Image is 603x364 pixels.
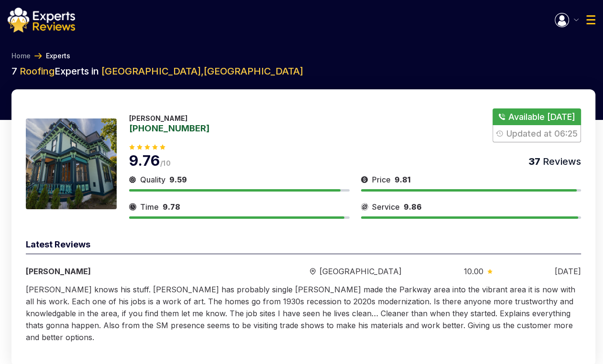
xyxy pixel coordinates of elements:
p: [PERSON_NAME] [129,114,209,122]
img: Menu Icon [555,13,569,27]
a: Experts [46,51,70,61]
span: [GEOGRAPHIC_DATA] , [GEOGRAPHIC_DATA] [101,65,303,77]
a: Home [11,51,31,61]
img: Menu Icon [574,19,579,21]
img: slider icon [310,268,316,275]
span: 9.59 [169,175,187,184]
nav: Breadcrumb [8,51,595,61]
span: [GEOGRAPHIC_DATA] [319,266,402,277]
span: 9.86 [404,202,422,212]
span: 10.00 [464,266,483,277]
img: logo [8,8,75,32]
h2: 7 Experts in [11,64,595,78]
span: Quality [140,174,165,185]
span: [PERSON_NAME] knows his stuff. [PERSON_NAME] has probably single [PERSON_NAME] made the Parkway a... [26,285,575,342]
img: slider icon [129,174,136,185]
div: [PERSON_NAME] [26,266,248,277]
img: slider icon [129,201,136,213]
a: [PHONE_NUMBER] [129,124,209,132]
span: Price [372,174,391,185]
span: Service [372,201,400,213]
img: slider icon [361,201,368,213]
div: [DATE] [555,266,581,277]
img: Menu Icon [586,15,595,24]
img: 175933056172119.jpeg [26,118,117,209]
img: slider icon [361,174,368,185]
span: Roofing [20,65,55,77]
span: /10 [160,159,171,167]
span: 9.81 [395,175,411,184]
div: Latest Reviews [26,238,581,254]
img: slider icon [487,269,493,274]
span: 9.76 [129,152,160,169]
span: 37 [528,156,540,167]
span: Reviews [540,156,581,167]
span: 9.78 [163,202,180,212]
span: Time [140,201,159,213]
